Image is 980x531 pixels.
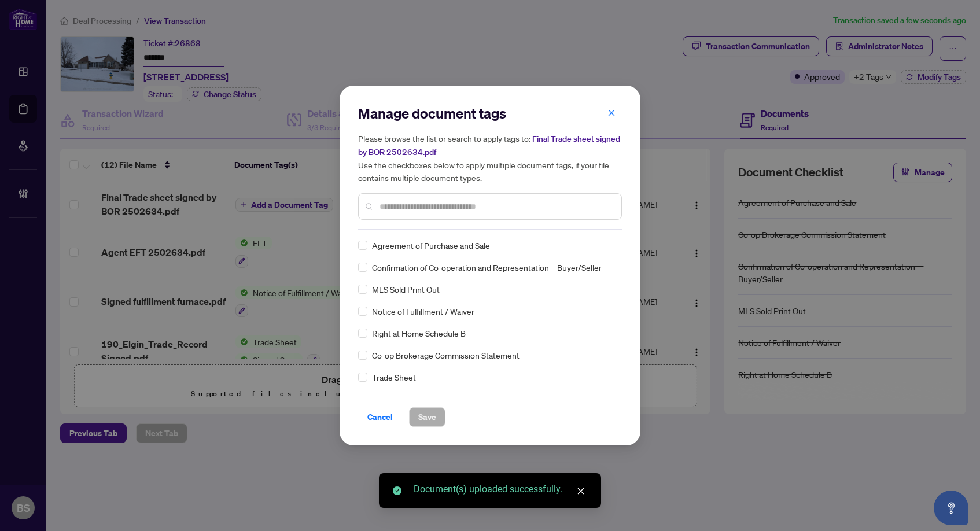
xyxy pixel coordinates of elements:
span: close [577,487,585,495]
span: Confirmation of Co-operation and Representation—Buyer/Seller [372,261,602,274]
span: Notice of Fulfillment / Waiver [372,305,474,318]
div: Document(s) uploaded successfully. [414,482,587,496]
span: close [607,109,616,117]
span: check-circle [393,486,401,495]
span: Cancel [367,408,393,426]
h2: Manage document tags [358,104,622,123]
span: Agreement of Purchase and Sale [372,239,490,252]
span: Trade Sheet [372,371,416,384]
span: MLS Sold Print Out [372,283,440,296]
span: Right at Home Schedule B [372,327,466,340]
button: Open asap [934,491,968,525]
button: Save [409,407,445,427]
a: Close [574,485,587,497]
h5: Please browse the list or search to apply tags to: Use the checkboxes below to apply multiple doc... [358,132,622,184]
button: Cancel [358,407,402,427]
span: Co-op Brokerage Commission Statement [372,349,520,362]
